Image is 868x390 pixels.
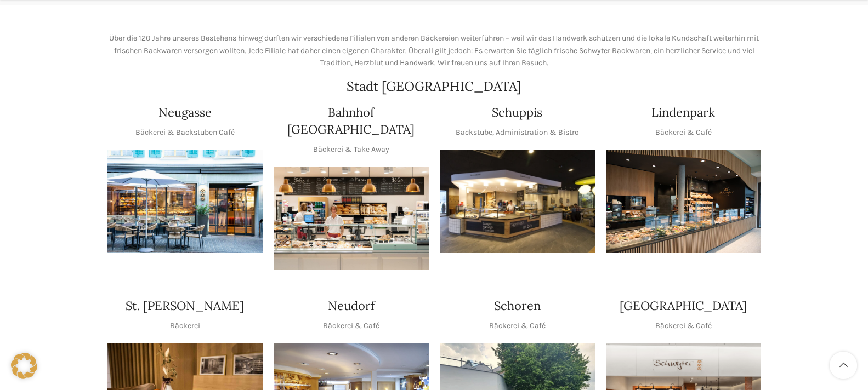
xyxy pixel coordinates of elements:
[494,297,541,314] h4: Schoren
[620,297,747,314] h4: [GEOGRAPHIC_DATA]
[328,297,375,314] h4: Neudorf
[274,104,429,138] h4: Bahnhof [GEOGRAPHIC_DATA]
[323,320,379,332] p: Bäckerei & Café
[107,150,263,254] img: Neugasse
[158,104,212,121] h4: Neugasse
[606,150,761,254] img: 017-e1571925257345
[313,144,389,156] p: Bäckerei & Take Away
[606,150,761,254] div: 1 / 1
[655,127,712,139] p: Bäckerei & Café
[107,150,263,254] div: 1 / 1
[655,320,712,332] p: Bäckerei & Café
[170,320,200,332] p: Bäckerei
[440,150,595,254] img: 150130-Schwyter-013
[274,167,429,270] img: Bahnhof St. Gallen
[651,104,715,121] h4: Lindenpark
[456,127,579,139] p: Backstube, Administration & Bistro
[107,80,761,93] h2: Stadt [GEOGRAPHIC_DATA]
[274,167,429,270] div: 1 / 1
[830,352,857,379] a: Scroll to top button
[135,127,235,139] p: Bäckerei & Backstuben Café
[440,150,595,254] div: 1 / 1
[107,32,761,69] p: Über die 120 Jahre unseres Bestehens hinweg durften wir verschiedene Filialen von anderen Bäckere...
[126,297,244,314] h4: St. [PERSON_NAME]
[492,104,542,121] h4: Schuppis
[489,320,546,332] p: Bäckerei & Café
